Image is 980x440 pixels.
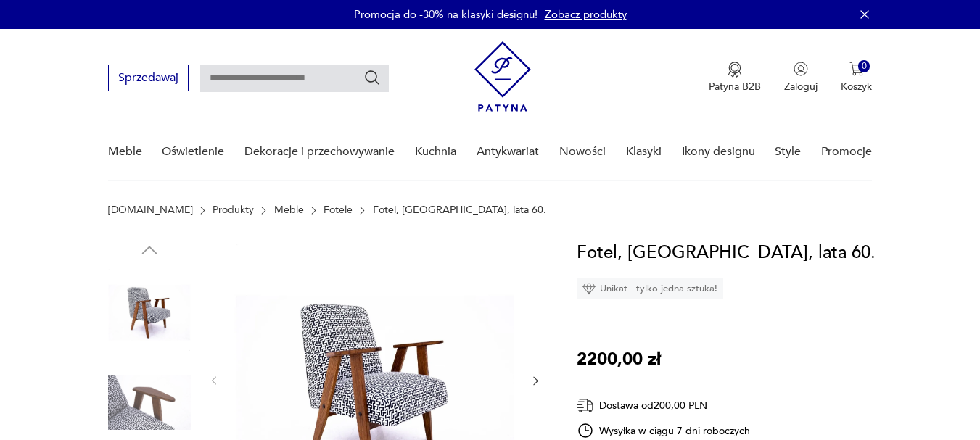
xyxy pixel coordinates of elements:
[626,124,662,180] a: Klasyki
[108,268,191,351] img: Zdjęcie produktu Fotel, Polska, lata 60.
[577,397,594,415] img: Ikona dostawy
[775,124,801,180] a: Style
[784,80,818,94] p: Zaloguj
[841,80,872,94] p: Koszyk
[477,124,539,180] a: Antykwariat
[794,62,808,76] img: Ikonka użytkownika
[545,7,627,22] a: Zobacz produkty
[354,7,538,22] p: Promocja do -30% na klasyki designu!
[213,204,254,216] a: Produkty
[849,62,864,76] img: Ikona koszyka
[784,62,818,94] button: Zaloguj
[682,124,755,180] a: Ikony designu
[415,124,456,180] a: Kuchnia
[108,204,193,216] a: [DOMAIN_NAME]
[582,282,596,295] img: Ikona diamentu
[108,74,189,84] a: Sprzedawaj
[474,41,531,112] img: Patyna - sklep z meblami i dekoracjami vintage
[858,60,870,72] div: 0
[244,124,395,180] a: Dekoracje i przechowywanie
[577,278,723,299] div: Unikat - tylko jedna sztuka!
[363,69,381,86] button: Szukaj
[324,204,353,216] a: Fotele
[841,62,872,94] button: 0Koszyk
[162,124,224,180] a: Oświetlenie
[577,422,751,439] div: Wysyłka w ciągu 7 dni roboczych
[709,62,761,94] a: Ikona medaluPatyna B2B
[373,204,546,216] p: Fotel, [GEOGRAPHIC_DATA], lata 60.
[559,124,606,180] a: Nowości
[108,65,189,91] button: Sprzedawaj
[709,62,761,94] button: Patyna B2B
[274,204,304,216] a: Meble
[728,62,742,78] img: Ikona medalu
[821,124,872,180] a: Promocje
[577,397,751,415] div: Dostawa od 200,00 PLN
[108,124,142,180] a: Meble
[577,239,876,267] h1: Fotel, [GEOGRAPHIC_DATA], lata 60.
[709,80,761,94] p: Patyna B2B
[577,346,661,373] p: 2200,00 zł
